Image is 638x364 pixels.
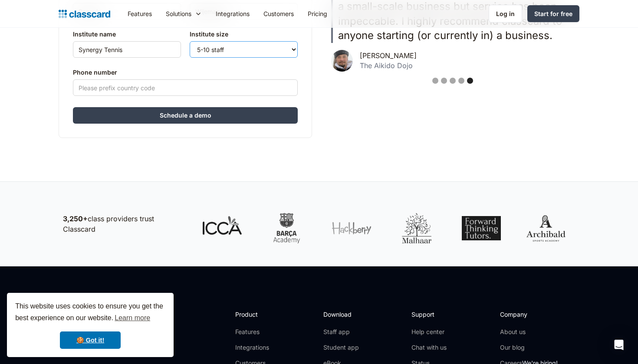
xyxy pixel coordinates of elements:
[60,331,121,349] a: dismiss cookie message
[450,78,456,84] div: Show slide 3 of 5
[73,29,181,39] label: Institute name
[209,4,257,23] a: Integrations
[121,4,159,23] a: Features
[166,9,191,18] div: Solutions
[323,310,359,319] h2: Download
[360,62,417,70] div: The Aikido Dojo
[500,328,558,336] a: About us
[73,79,298,96] input: Please prefix country code
[432,78,438,84] div: Show slide 1 of 5
[63,213,184,234] p: class providers trust Classcard
[441,78,447,84] div: Show slide 2 of 5
[500,310,558,319] h2: Company
[15,301,165,325] span: This website uses cookies to ensure you get the best experience on our website.
[534,9,572,18] div: Start for free
[63,214,88,223] strong: 3,250+
[500,343,558,352] a: Our blog
[73,67,298,78] label: Phone number
[301,4,334,23] a: Pricing
[73,107,298,124] input: Schedule a demo
[411,343,447,352] a: Chat with us
[159,4,209,23] div: Solutions
[235,328,282,336] a: Features
[467,78,473,84] div: Show slide 5 of 5
[411,328,447,336] a: Help center
[113,312,151,325] a: learn more about cookies
[235,310,282,319] h2: Product
[257,4,301,23] a: Customers
[458,78,464,84] div: Show slide 4 of 5
[323,343,359,352] a: Student app
[7,293,174,357] div: cookieconsent
[489,5,522,23] a: Log in
[496,9,515,18] div: Log in
[73,41,181,58] input: eg. Stark Industries
[608,334,629,355] div: Open Intercom Messenger
[59,8,110,20] a: home
[190,29,298,39] label: Institute size
[323,328,359,336] a: Staff app
[235,343,282,352] a: Integrations
[527,5,579,22] a: Start for free
[360,52,417,60] div: [PERSON_NAME]
[411,310,447,319] h2: Support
